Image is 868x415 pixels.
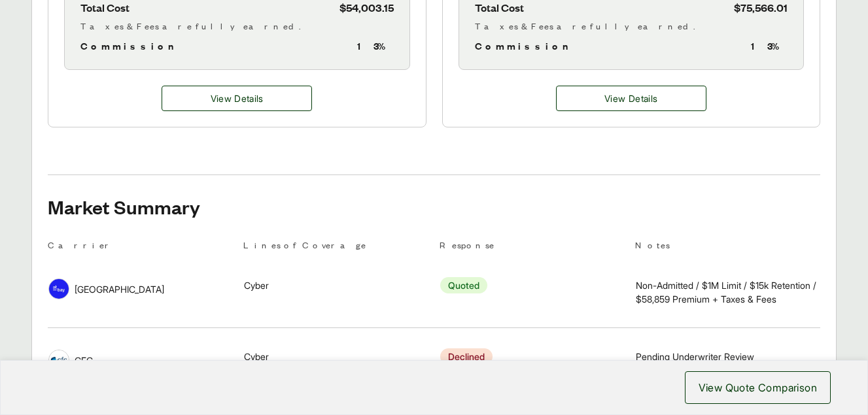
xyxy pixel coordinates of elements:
[244,350,269,363] span: Cyber
[243,238,428,257] th: Lines of Coverage
[244,278,269,292] span: Cyber
[80,38,180,54] span: Commission
[357,38,394,54] span: 13 %
[636,350,754,363] span: Pending Underwriter Review
[49,279,69,299] img: At-Bay logo
[162,86,312,111] a: Option A details
[75,354,93,367] span: CFC
[80,19,394,33] div: Taxes & Fees are fully earned.
[475,19,788,33] div: Taxes & Fees are fully earned.
[604,91,657,105] span: View Details
[751,38,788,54] span: 13 %
[699,380,817,395] span: View Quote Comparison
[556,86,706,111] button: View Details
[685,371,831,404] button: View Quote Comparison
[636,278,820,306] span: Non-Admitted / $1M Limit / $15k Retention / $58,859 Premium + Taxes & Fees
[75,282,164,296] span: [GEOGRAPHIC_DATA]
[48,238,233,257] th: Carrier
[440,348,493,365] span: Declined
[556,86,706,111] a: Option B details
[475,38,574,54] span: Commission
[162,86,312,111] button: View Details
[440,277,487,293] span: Quoted
[635,238,820,257] th: Notes
[49,350,69,370] img: CFC logo
[48,196,820,217] h2: Market Summary
[440,238,625,257] th: Response
[211,91,264,105] span: View Details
